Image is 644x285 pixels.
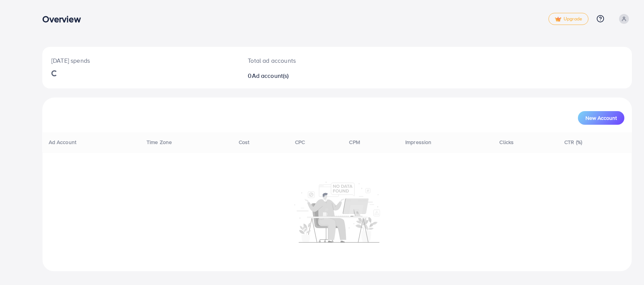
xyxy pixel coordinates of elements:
[248,56,377,65] p: Total ad accounts
[42,14,86,25] h3: Overview
[555,17,561,22] img: tick
[548,13,588,25] a: tickUpgrade
[51,56,230,65] p: [DATE] spends
[585,115,617,121] span: New Account
[248,72,377,79] h2: 0
[555,16,582,22] span: Upgrade
[578,111,624,125] button: New Account
[252,71,289,80] span: Ad account(s)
